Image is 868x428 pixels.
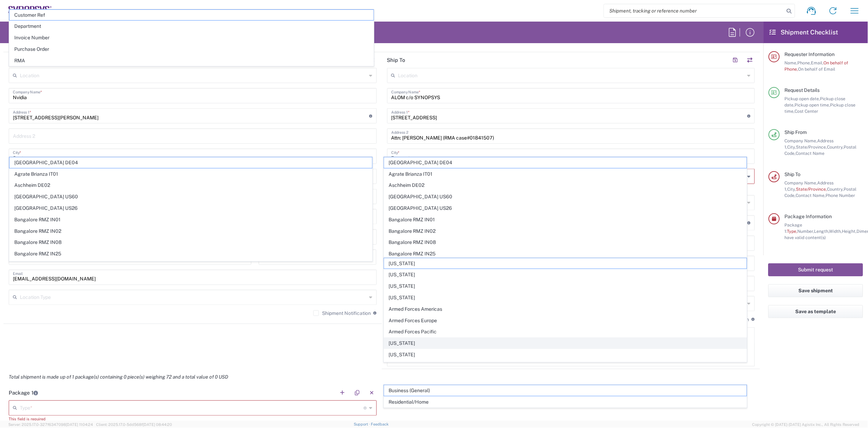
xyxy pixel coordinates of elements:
div: This field is required [9,416,377,422]
span: [US_STATE] [384,292,747,303]
span: Company Name, [785,180,818,185]
span: Contact Name, [796,193,826,198]
span: Bangalore RMZ IN02 [384,226,747,237]
span: Country, [827,144,844,150]
span: City, [788,187,796,192]
span: Residential/Home [384,397,747,407]
span: Bangalore RMZ IN01 [9,214,372,225]
span: Contact Name [796,151,825,156]
span: Bangalore RMZ IN08 [384,237,747,248]
span: Copyright © [DATE]-[DATE] Agistix Inc., All Rights Reserved [752,421,860,428]
span: [GEOGRAPHIC_DATA] US60 [384,191,747,202]
span: Email, [811,60,824,65]
em: Total shipment is made up of 1 package(s) containing 0 piece(s) weighing 72 and a total value of ... [3,374,233,380]
span: Width, [829,229,842,234]
span: Aschheim DE02 [9,180,372,191]
span: Type, [787,229,798,234]
span: Bangalore RMZ IN25 [384,248,747,259]
span: Phone Number [826,193,855,198]
span: Purchase Order [9,44,374,55]
span: RMA [9,55,374,66]
span: Bangalore RMZ IN02 [9,226,372,237]
span: Height, [842,229,857,234]
span: [GEOGRAPHIC_DATA] DE04 [9,157,372,168]
input: Shipment, tracking or reference number [604,4,784,17]
span: On behalf of Email [798,66,836,72]
span: Aschheim DE02 [384,180,747,191]
span: Country, [827,187,844,192]
a: Support [354,422,371,426]
span: Server: 2025.17.0-327f6347098 [8,422,93,427]
span: Company Name, [785,138,818,143]
span: [US_STATE] [384,349,747,360]
span: Request Details [785,87,820,93]
span: Business (General) [384,385,747,396]
span: Pickup open time, [795,102,830,108]
span: Ship From [785,129,807,135]
span: Agrate Brianza IT01 [384,169,747,180]
span: [US_STATE] [384,258,747,269]
span: [US_STATE] [384,361,747,372]
span: Package 1: [785,222,803,234]
span: [US_STATE] [384,281,747,292]
span: Pickup open date, [785,96,820,101]
span: Agrate Brianza IT01 [9,169,372,180]
button: Save as template [768,305,863,318]
span: Armed Forces Americas [384,304,747,315]
span: Armed Forces Pacific [384,326,747,337]
span: [GEOGRAPHIC_DATA] US26 [9,203,372,214]
span: Cost Center [795,109,819,114]
span: [DATE] 11:04:24 [66,422,93,427]
span: Bangalore RMZ IN08 [9,237,372,248]
span: Number, [798,229,814,234]
span: Package Information [785,214,832,219]
span: [GEOGRAPHIC_DATA] US26 [384,203,747,214]
span: [GEOGRAPHIC_DATA] DE04 [384,157,747,168]
span: Bangalore RMZ IN01 [384,214,747,225]
span: Name, [785,60,798,65]
h2: Shipment Checklist [770,28,838,37]
span: City, [788,144,796,150]
label: Shipment Notification [313,310,371,316]
span: [DATE] 08:44:20 [143,422,172,427]
button: Save shipment [768,284,863,297]
span: Armed Forces Europe [384,315,747,326]
span: State/Province, [796,144,827,150]
span: Phone, [798,60,811,65]
a: Feedback [371,422,389,426]
h2: Package 1 [9,389,38,396]
button: Submit request [768,263,863,276]
span: [US_STATE] [384,269,747,280]
span: Bangalore RMZ IN33 [9,260,372,271]
span: Ship To [785,172,801,177]
span: State/Province, [796,187,827,192]
span: Length, [814,229,829,234]
span: Client: 2025.17.0-5dd568f [96,422,172,427]
span: [US_STATE] [384,338,747,349]
span: Bangalore RMZ IN25 [9,248,372,259]
span: Requester Information [785,51,835,57]
span: [GEOGRAPHIC_DATA] US60 [9,191,372,202]
h2: Ship To [387,57,406,64]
